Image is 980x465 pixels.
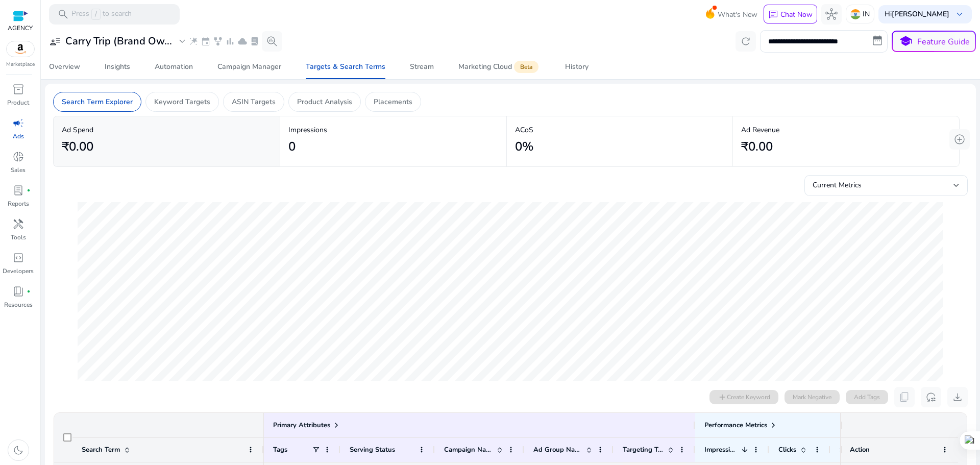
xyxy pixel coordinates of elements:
p: Marketplace [6,61,35,68]
div: History [565,63,589,70]
span: school [898,34,913,49]
span: chat [768,10,778,20]
div: Insights [105,63,130,70]
p: Reports [8,199,29,208]
span: download [951,391,964,403]
span: bar_chart [225,36,235,46]
span: handyman [12,218,24,230]
span: donut_small [12,151,24,163]
span: Performance Metrics [704,421,767,430]
span: Campaign Name [444,445,493,454]
p: Chat Now [780,10,813,19]
img: amazon.svg [7,41,34,57]
span: Clicks [778,445,796,454]
span: search_insights [266,35,278,47]
div: Stream [410,63,434,70]
div: Marketing Cloud [458,63,541,71]
span: What's New [718,6,757,23]
h2: 0 [288,139,296,154]
span: event [201,36,211,46]
span: Impressions [704,445,738,454]
p: Ad Revenue [741,125,951,135]
p: Tools [11,233,26,242]
p: Resources [4,300,33,309]
button: schoolFeature Guide [892,31,976,52]
span: keyboard_arrow_down [953,8,966,20]
p: IN [863,5,870,23]
b: [PERSON_NAME] [892,9,949,19]
span: user_attributes [49,35,61,47]
span: family_history [213,36,223,46]
span: campaign [12,117,24,129]
p: Ads [13,132,24,141]
span: Ad Group Name [533,445,582,454]
span: fiber_manual_record [27,289,31,293]
button: chatChat Now [764,5,817,24]
span: inventory_2 [12,83,24,95]
span: Targeting Type [623,445,664,454]
span: cloud [237,36,248,46]
span: dark_mode [12,444,24,456]
span: Primary Attributes [273,421,330,430]
span: Search Term [82,445,120,454]
p: Product Analysis [297,96,352,107]
div: Targets & Search Terms [306,63,385,70]
button: refresh [736,31,756,52]
div: Campaign Manager [217,63,281,70]
p: AGENCY [8,23,33,33]
span: wand_stars [188,36,199,46]
div: Overview [49,63,80,70]
span: Tags [273,445,287,454]
span: book_4 [12,285,24,298]
span: Action [850,445,870,454]
h3: Carry Trip (Brand Ow... [65,35,172,47]
span: Sales [840,445,856,454]
h2: ₹0.00 [62,139,93,154]
p: Ad Spend [62,125,272,135]
button: download [947,387,968,407]
p: ACoS [515,125,725,135]
span: / [91,9,101,20]
button: hub [821,4,842,25]
p: Search Term Explorer [62,96,133,107]
p: Feature Guide [917,36,970,48]
span: Beta [514,61,538,73]
p: Placements [374,96,412,107]
p: Press to search [71,9,132,20]
span: code_blocks [12,252,24,264]
p: Hi [885,11,949,18]
span: lab_profile [12,184,24,197]
p: Product [7,98,29,107]
div: Automation [155,63,193,70]
p: Keyword Targets [154,96,210,107]
span: Serving Status [350,445,395,454]
span: lab_profile [250,36,260,46]
p: Sales [11,165,26,175]
img: in.svg [850,9,861,19]
span: expand_more [176,35,188,47]
span: add_circle [953,133,966,145]
span: fiber_manual_record [27,188,31,192]
button: search_insights [262,31,282,52]
button: add_circle [949,129,970,150]
p: Impressions [288,125,498,135]
span: hub [825,8,838,20]
button: reset_settings [921,387,941,407]
span: Current Metrics [813,180,862,190]
span: search [57,8,69,20]
p: ASIN Targets [232,96,276,107]
h2: ₹0.00 [741,139,773,154]
span: refresh [740,35,752,47]
p: Developers [3,266,34,276]
span: reset_settings [925,391,937,403]
h2: 0% [515,139,533,154]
